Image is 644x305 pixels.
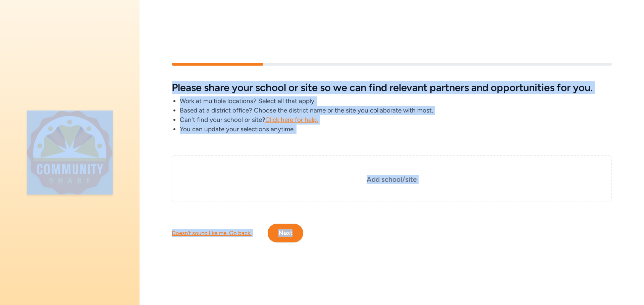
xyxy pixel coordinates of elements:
[172,82,612,94] h5: Please share your school or site so we can find relevant partners and opportunities for you.
[189,175,595,184] h3: Add school/site
[27,110,113,194] img: logo
[268,224,303,242] button: Next
[180,106,612,115] li: Based at a district office? Choose the district name or the site you collaborate with most.
[180,96,612,106] li: Work at multiple locations? Select all that apply.
[180,125,612,134] li: You can update your selections anytime.
[265,116,318,124] span: Click here for help.
[180,115,612,125] li: Can't find your school or site?
[172,229,252,237] div: Doesn't sound like me. Go back.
